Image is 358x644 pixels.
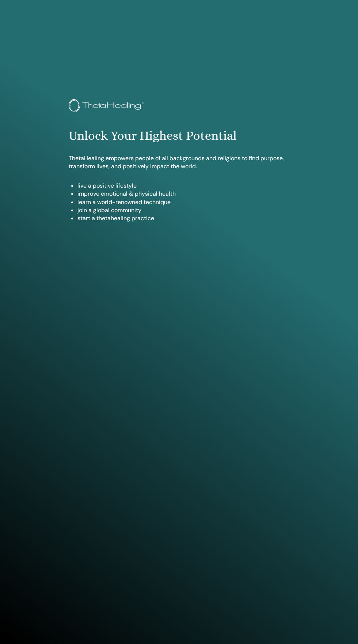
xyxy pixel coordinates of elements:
[69,128,289,143] h1: Unlock Your Highest Potential
[77,190,289,198] li: improve emotional & physical health
[77,214,289,222] li: start a thetahealing practice
[77,182,289,190] li: live a positive lifestyle
[77,198,289,206] li: learn a world-renowned technique
[69,154,289,171] p: ThetaHealing empowers people of all backgrounds and religions to find purpose, transform lives, a...
[77,206,289,214] li: join a global community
